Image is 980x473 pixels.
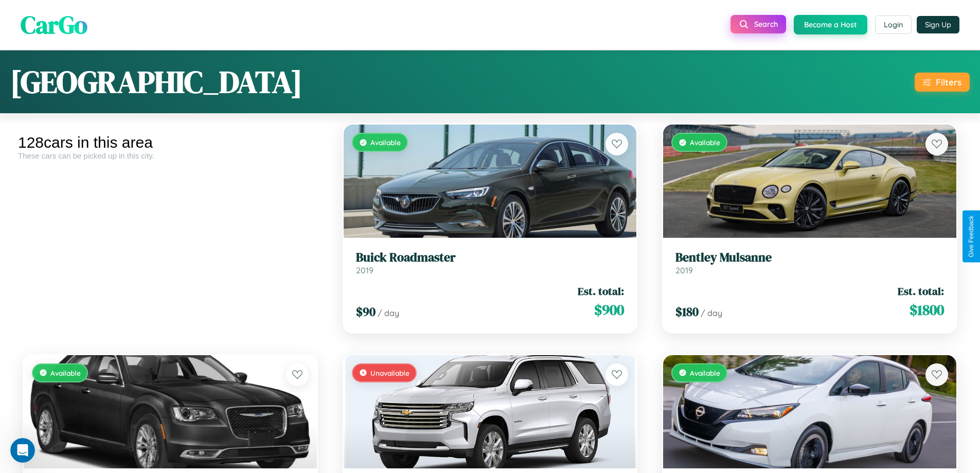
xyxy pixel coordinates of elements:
div: 128 cars in this area [18,134,323,151]
a: Buick Roadmaster2019 [356,250,625,275]
span: Search [754,20,778,29]
span: 2019 [675,265,693,275]
h1: [GEOGRAPHIC_DATA] [10,61,302,103]
a: Bentley Mulsanne2019 [675,250,944,275]
span: Available [690,138,720,147]
span: / day [378,308,399,318]
button: Login [875,15,912,34]
span: Available [690,369,720,377]
iframe: Intercom live chat [10,438,35,463]
div: Filters [936,77,961,87]
span: / day [701,308,722,318]
button: Search [730,15,786,33]
div: Give Feedback [968,216,975,257]
span: 2019 [356,265,373,275]
span: $ 900 [594,300,624,320]
h3: Buick Roadmaster [356,250,625,265]
span: $ 180 [675,303,699,320]
button: Become a Host [794,15,867,34]
span: Unavailable [370,369,409,377]
h3: Bentley Mulsanne [675,250,944,265]
span: Est. total: [578,284,624,299]
button: Filters [915,73,970,92]
span: $ 90 [356,303,376,320]
span: Available [50,369,81,377]
div: These cars can be picked up in this city. [18,151,323,160]
span: Available [370,138,401,147]
span: Est. total: [898,284,944,299]
span: CarGo [21,8,87,42]
span: $ 1800 [910,300,944,320]
button: Sign Up [917,16,959,33]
